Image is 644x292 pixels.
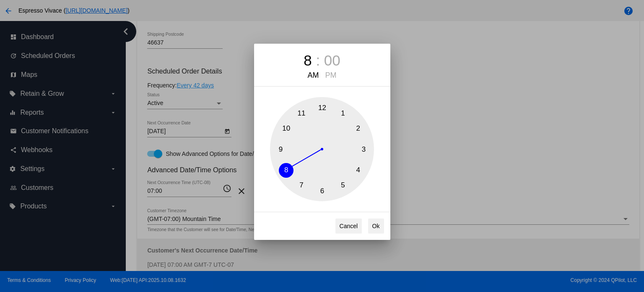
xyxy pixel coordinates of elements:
[336,106,351,121] button: 1
[335,218,362,234] button: Cancel
[324,52,340,69] div: 00
[356,142,371,157] button: 3
[315,100,330,115] button: 12
[279,163,293,178] button: 8
[305,71,321,80] div: AM
[316,52,320,68] span: :
[273,142,288,157] button: 9
[368,218,384,234] button: Ok
[323,71,339,80] div: PM
[315,184,330,198] button: 6
[304,52,312,69] div: 8
[351,163,366,178] button: 4
[294,178,309,193] button: 7
[279,121,293,136] button: 10
[351,121,366,136] button: 2
[294,106,309,121] button: 11
[336,178,351,193] button: 5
